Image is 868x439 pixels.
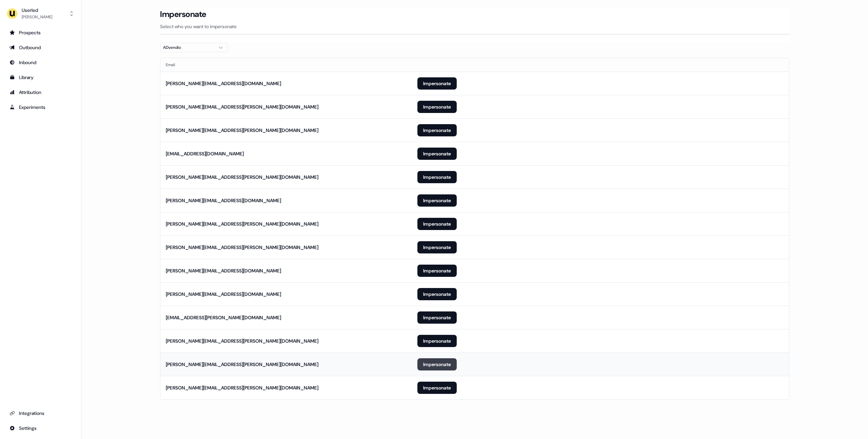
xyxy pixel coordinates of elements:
div: [PERSON_NAME][EMAIL_ADDRESS][PERSON_NAME][DOMAIN_NAME] [166,384,318,391]
div: Outbound [9,44,72,51]
button: Impersonate [417,335,457,347]
div: [PERSON_NAME][EMAIL_ADDRESS][PERSON_NAME][DOMAIN_NAME] [166,103,318,110]
a: Go to outbound experience [5,42,76,53]
a: Go to templates [5,72,76,83]
div: Inbound [9,59,72,66]
div: [PERSON_NAME][EMAIL_ADDRESS][DOMAIN_NAME] [166,80,281,87]
a: Go to attribution [5,87,76,98]
button: Impersonate [417,288,457,300]
div: [PERSON_NAME][EMAIL_ADDRESS][DOMAIN_NAME] [166,291,281,298]
div: Userled [22,7,52,14]
a: Go to experiments [5,102,76,113]
a: Go to prospects [5,27,76,38]
button: Impersonate [417,171,457,183]
button: Userled[PERSON_NAME] [5,5,76,22]
div: [EMAIL_ADDRESS][DOMAIN_NAME] [166,150,244,157]
p: Select who you want to impersonate [160,23,789,30]
div: ADvendio [163,44,214,51]
div: [PERSON_NAME][EMAIL_ADDRESS][PERSON_NAME][DOMAIN_NAME] [166,174,318,180]
h3: Impersonate [160,9,206,19]
div: Integrations [9,410,72,417]
button: Impersonate [417,382,457,394]
button: Impersonate [417,77,457,90]
div: [PERSON_NAME][EMAIL_ADDRESS][PERSON_NAME][DOMAIN_NAME] [166,338,318,344]
a: Go to integrations [5,423,76,434]
div: [PERSON_NAME][EMAIL_ADDRESS][PERSON_NAME][DOMAIN_NAME] [166,361,318,368]
th: Email [160,58,412,72]
div: [PERSON_NAME][EMAIL_ADDRESS][DOMAIN_NAME] [166,197,281,204]
button: Impersonate [417,101,457,113]
button: Impersonate [417,218,457,230]
div: [PERSON_NAME][EMAIL_ADDRESS][PERSON_NAME][DOMAIN_NAME] [166,127,318,134]
button: Impersonate [417,265,457,277]
div: [PERSON_NAME][EMAIL_ADDRESS][PERSON_NAME][DOMAIN_NAME] [166,244,318,251]
div: [EMAIL_ADDRESS][PERSON_NAME][DOMAIN_NAME] [166,314,281,321]
a: Go to integrations [5,408,76,419]
a: Go to Inbound [5,57,76,68]
div: Prospects [9,29,72,36]
div: [PERSON_NAME] [22,14,52,20]
div: Settings [9,425,72,432]
button: Impersonate [417,148,457,160]
div: [PERSON_NAME][EMAIL_ADDRESS][DOMAIN_NAME] [166,267,281,274]
button: Impersonate [417,124,457,136]
button: Impersonate [417,241,457,253]
div: [PERSON_NAME][EMAIL_ADDRESS][PERSON_NAME][DOMAIN_NAME] [166,221,318,227]
button: Impersonate [417,311,457,324]
button: ADvendio [160,43,228,52]
button: Impersonate [417,194,457,207]
div: Attribution [9,89,72,96]
button: Impersonate [417,358,457,370]
div: Library [9,74,72,81]
div: Experiments [9,104,72,111]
